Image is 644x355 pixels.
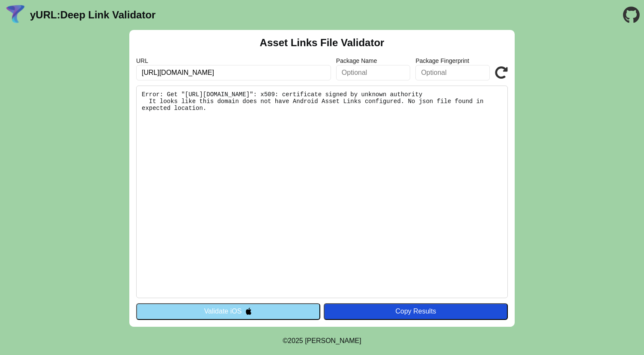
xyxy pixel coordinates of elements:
div: Copy Results [328,308,504,315]
img: yURL Logo [4,4,27,26]
label: Package Name [336,57,411,64]
button: Validate iOS [136,303,320,319]
footer: © [283,327,361,355]
label: Package Fingerprint [415,57,490,64]
h2: Asset Links File Validator [260,37,385,49]
input: Optional [336,65,411,80]
a: Michael Ibragimchayev's Personal Site [305,337,361,344]
input: Required [136,65,331,80]
img: appleIcon.svg [245,308,252,315]
pre: Error: Get "[URL][DOMAIN_NAME]": x509: certificate signed by unknown authority It looks like this... [136,86,508,298]
span: 2025 [288,337,303,344]
label: URL [136,57,331,64]
input: Optional [415,65,490,80]
button: Copy Results [324,303,508,319]
a: yURL:Deep Link Validator [30,9,155,21]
